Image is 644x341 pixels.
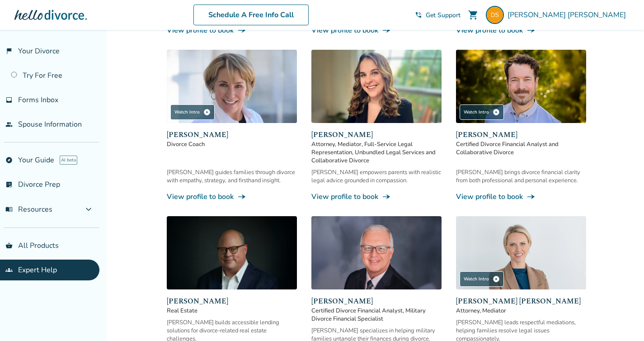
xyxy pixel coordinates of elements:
[526,192,536,201] span: line_end_arrow_notch
[486,6,504,24] img: dswezey2+portal1@gmail.com
[460,104,504,120] div: Watch Intro
[5,47,13,55] span: flag_2
[167,216,297,289] img: Chris Freemott
[5,242,13,249] span: shopping_basket
[167,129,297,140] span: [PERSON_NAME]
[237,192,246,201] span: line_end_arrow_notch
[5,96,13,104] span: inbox
[456,192,586,202] a: View profile to bookline_end_arrow_notch
[456,216,586,289] img: Melissa Wheeler Hoff
[382,192,391,201] span: line_end_arrow_notch
[18,95,58,105] span: Forms Inbox
[5,156,13,164] span: explore
[193,5,309,25] a: Schedule A Free Info Call
[508,10,630,20] span: [PERSON_NAME] [PERSON_NAME]
[170,104,215,120] div: Watch Intro
[493,275,500,283] span: play_circle
[415,11,461,19] a: phone_in_talkGet Support
[526,26,536,35] span: line_end_arrow_notch
[167,140,297,148] span: Divorce Coach
[167,296,297,307] span: [PERSON_NAME]
[167,168,297,185] div: [PERSON_NAME] guides families through divorce with empathy, strategy, and firsthand insight.
[5,266,13,274] span: groups
[5,121,13,128] span: people
[311,129,442,140] span: [PERSON_NAME]
[382,26,391,35] span: line_end_arrow_notch
[5,204,52,214] span: Resources
[456,296,586,307] span: [PERSON_NAME] [PERSON_NAME]
[311,50,442,123] img: Lauren Nonnemaker
[167,50,297,123] img: Kim Goodman
[5,206,13,213] span: menu_book
[456,140,586,156] span: Certified Divorce Financial Analyst and Collaborative Divorce
[203,109,211,116] span: play_circle
[426,11,461,19] span: Get Support
[456,168,586,185] div: [PERSON_NAME] brings divorce financial clarity from both professional and personal experience.
[456,129,586,140] span: [PERSON_NAME]
[311,216,442,289] img: David Smith
[5,181,13,188] span: list_alt_check
[311,307,442,323] span: Certified Divorce Financial Analyst, Military Divorce Financial Specialist
[167,307,297,315] span: Real Estate
[237,26,246,35] span: line_end_arrow_notch
[311,168,442,185] div: [PERSON_NAME] empowers parents with realistic legal advice grounded in compassion.
[311,192,442,202] a: View profile to bookline_end_arrow_notch
[83,204,94,215] span: expand_more
[60,156,77,165] span: AI beta
[468,9,479,20] span: shopping_cart
[599,298,644,341] iframe: Chat Widget
[415,11,422,19] span: phone_in_talk
[456,50,586,123] img: John Duffy
[311,296,442,307] span: [PERSON_NAME]
[311,140,442,165] span: Attorney, Mediator, Full-Service Legal Representation, Unbundled Legal Services and Collaborative...
[167,192,297,202] a: View profile to bookline_end_arrow_notch
[493,109,500,116] span: play_circle
[456,307,586,315] span: Attorney, Mediator
[460,271,504,287] div: Watch Intro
